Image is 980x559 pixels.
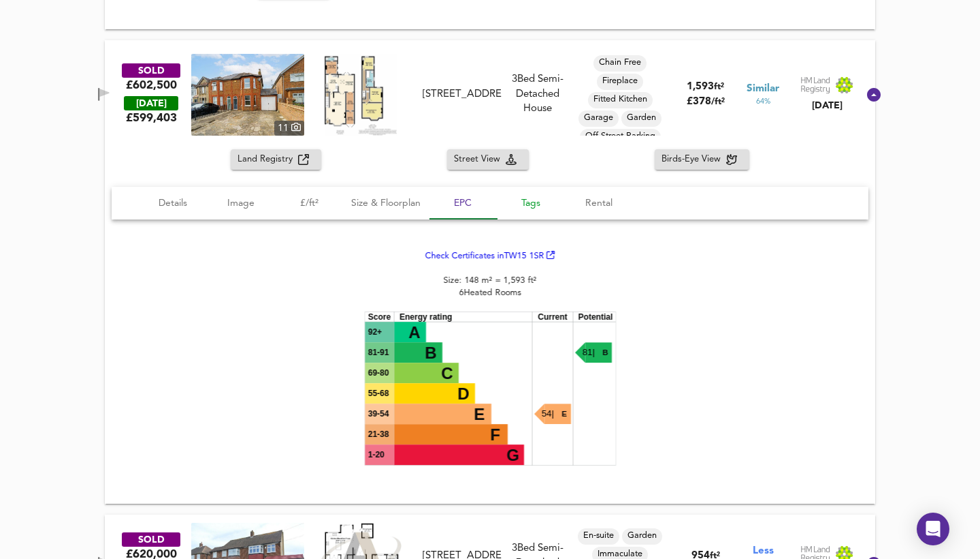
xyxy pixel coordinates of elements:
[191,54,304,136] a: property thumbnail 11
[367,429,389,439] tspan: 21-38
[622,528,662,545] div: Garden
[866,87,882,103] svg: Show Details
[800,76,853,94] img: Land Registry
[917,513,949,545] div: Open Intercom Messenger
[588,93,653,106] span: Fitted Kitchen
[655,149,749,170] button: Birds-Eye View
[367,312,391,322] text: Score
[126,78,177,93] div: £602,500
[578,530,619,542] span: En-suite
[274,121,304,136] div: 11
[457,384,469,403] tspan: D
[191,54,304,136] img: property thumbnail
[505,195,557,212] span: Tags
[365,250,616,470] div: Size: 148 m² = 1,593 ft² 6 Heated Rooms
[351,195,421,212] span: Size & Floorplan
[126,110,177,125] span: £ 599,403
[597,75,643,87] span: Fireplace
[756,96,770,107] span: 64 %
[325,54,397,136] img: Floorplan
[367,327,381,337] tspan: 92+
[399,312,452,322] text: Energy rating
[800,99,853,112] div: [DATE]
[580,130,661,142] span: Off Street Parking
[367,409,389,419] tspan: 39-54
[538,312,567,322] text: Current
[578,528,619,545] div: En-suite
[621,110,661,127] div: Garden
[506,446,519,464] tspan: G
[367,348,389,357] tspan: 81-91
[593,55,647,72] div: Chain Free
[541,408,553,419] text: 54 |
[231,149,321,170] button: Land Registry
[714,82,724,91] span: ft²
[408,323,420,342] tspan: A
[580,129,661,145] div: Off Street Parking
[573,195,625,212] span: Rental
[578,112,619,124] span: Garage
[561,410,567,418] text: E
[122,63,180,78] div: SOLD
[447,149,529,170] button: Street View
[747,82,779,96] span: Similar
[367,450,384,459] tspan: 1-20
[507,72,568,116] div: 3 Bed Semi-Detached House
[582,347,594,357] text: 81 |
[367,368,389,378] tspan: 69-80
[588,92,653,108] div: Fitted Kitchen
[437,195,489,212] span: EPC
[423,87,502,102] div: [STREET_ADDRESS]
[105,149,875,504] div: SOLD£602,500 [DATE]£599,403property thumbnail 11 Floorplan[STREET_ADDRESS]3Bed Semi-Detached Hous...
[105,40,875,149] div: SOLD£602,500 [DATE]£599,403property thumbnail 11 Floorplan[STREET_ADDRESS]3Bed Semi-Detached Hous...
[661,152,726,168] span: Birds-Eye View
[490,425,500,444] tspan: F
[687,82,714,92] span: 1,593
[124,96,178,110] div: [DATE]
[578,110,619,127] div: Garage
[122,532,180,547] div: SOLD
[425,344,436,362] tspan: B
[711,97,725,106] span: / ft²
[441,364,453,382] tspan: C
[621,112,661,124] span: Garden
[454,152,506,168] span: Street View
[283,195,335,212] span: £/ft²
[238,152,298,168] span: Land Registry
[687,97,725,107] span: £ 378
[593,57,647,69] span: Chain Free
[602,348,608,357] text: B
[578,312,612,322] text: Potential
[367,389,389,398] tspan: 55-68
[425,252,555,260] a: Check Certificates inTW15 1SR
[597,74,643,90] div: Fireplace
[147,195,199,212] span: Details
[474,405,485,423] tspan: E
[215,195,267,212] span: Image
[622,530,662,542] span: Garden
